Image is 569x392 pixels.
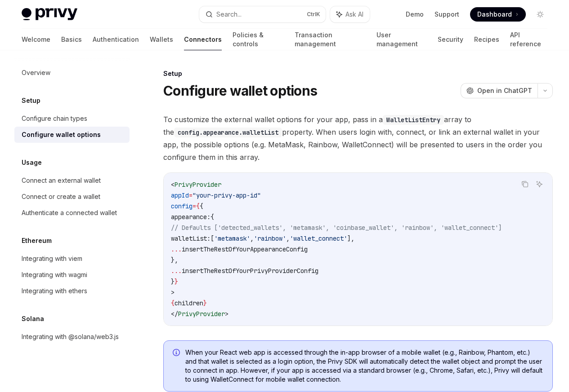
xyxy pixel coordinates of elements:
[14,110,130,127] a: Configure chain types
[214,234,250,242] span: 'metamask'
[376,29,427,50] a: User management
[174,128,282,137] code: config.appearance.walletList
[345,10,363,19] span: Ask AI
[211,234,214,242] span: [
[171,299,175,307] span: {
[14,65,130,81] a: Overview
[163,83,317,99] h1: Configure wallet options
[286,234,290,242] span: ,
[216,9,242,20] div: Search...
[22,269,87,280] div: Integrating with wagmi
[510,29,547,50] a: API reference
[461,83,538,98] button: Open in ChatGPT
[250,234,254,242] span: ,
[171,202,193,210] span: config
[163,69,553,78] div: Setup
[477,10,512,19] span: Dashboard
[14,267,130,283] a: Integrating with wagmi
[93,29,139,50] a: Authentication
[199,6,326,22] button: Search...CtrlK
[383,115,444,125] code: WalletListEntry
[22,95,40,106] h5: Setup
[22,129,101,140] div: Configure wallet options
[163,113,553,163] span: To customize the external wallet options for your app, pass in a array to the property. When user...
[519,178,531,190] button: Copy the contents from the code block
[185,348,543,384] span: When your React web app is accessed through the in-app browser of a mobile wallet (e.g., Rainbow,...
[533,7,547,22] button: Toggle dark mode
[61,29,82,50] a: Basics
[225,310,228,318] span: >
[406,10,424,19] a: Demo
[171,181,175,189] span: <
[171,213,211,221] span: appearance:
[347,234,354,242] span: ],
[171,191,189,199] span: appId
[171,277,175,286] span: }
[330,6,370,22] button: Ask AI
[295,29,366,50] a: Transaction management
[22,313,44,324] h5: Solana
[233,29,284,50] a: Policies & controls
[435,10,459,19] a: Support
[150,29,173,50] a: Wallets
[171,310,178,318] span: </
[178,310,225,318] span: PrivyProvider
[14,205,130,221] a: Authenticate a connected wallet
[22,113,87,124] div: Configure chain types
[171,256,178,264] span: },
[175,277,178,286] span: }
[182,267,318,275] span: insertTheRestOfYourPrivyProviderConfig
[14,283,130,299] a: Integrating with ethers
[22,157,42,168] h5: Usage
[477,86,532,95] span: Open in ChatGPT
[14,127,130,143] a: Configure wallet options
[196,202,200,210] span: {
[22,29,50,50] a: Welcome
[184,29,222,50] a: Connectors
[171,288,175,296] span: >
[203,299,207,307] span: }
[14,329,130,345] a: Integrating with @solana/web3.js
[470,7,526,22] a: Dashboard
[22,331,119,342] div: Integrating with @solana/web3.js
[171,267,182,275] span: ...
[22,175,101,186] div: Connect an external wallet
[307,11,320,18] span: Ctrl K
[182,245,308,253] span: insertTheRestOfYourAppearanceConfig
[14,172,130,189] a: Connect an external wallet
[175,299,203,307] span: children
[189,191,193,199] span: =
[200,202,203,210] span: {
[22,191,100,202] div: Connect or create a wallet
[22,286,87,296] div: Integrating with ethers
[533,178,545,190] button: Ask AI
[14,251,130,267] a: Integrating with viem
[22,207,117,218] div: Authenticate a connected wallet
[171,224,502,232] span: // Defaults ['detected_wallets', 'metamask', 'coinbase_wallet', 'rainbow', 'wallet_connect']
[254,234,286,242] span: 'rainbow'
[22,8,77,21] img: light logo
[22,67,50,78] div: Overview
[290,234,347,242] span: 'wallet_connect'
[193,191,261,199] span: "your-privy-app-id"
[175,181,221,189] span: PrivyProvider
[193,202,196,210] span: =
[22,235,52,246] h5: Ethereum
[171,245,182,253] span: ...
[173,349,182,358] svg: Info
[474,29,499,50] a: Recipes
[171,234,211,242] span: walletList:
[14,189,130,205] a: Connect or create a wallet
[211,213,214,221] span: {
[22,253,82,264] div: Integrating with viem
[438,29,463,50] a: Security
